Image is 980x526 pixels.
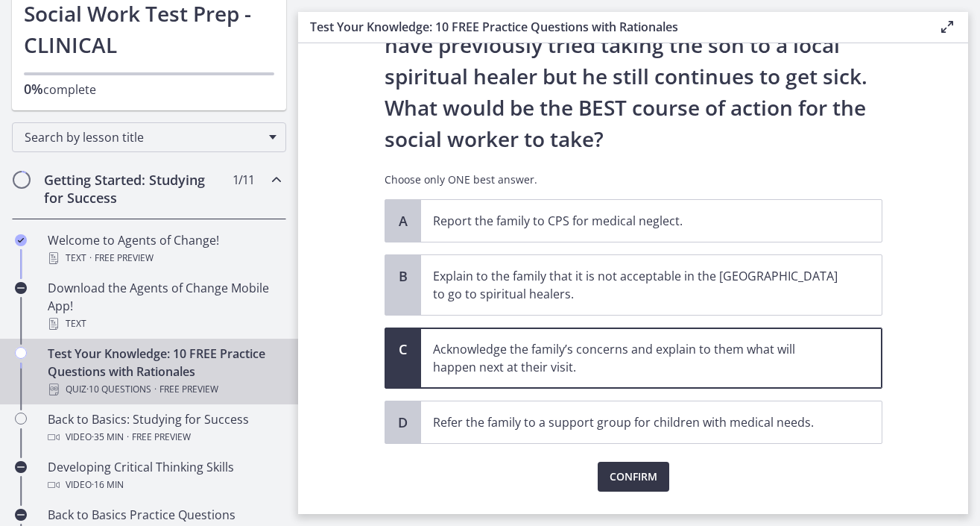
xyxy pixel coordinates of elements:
[433,267,840,303] p: Explain to the family that it is not acceptable in the [GEOGRAPHIC_DATA] to go to spiritual healers.
[48,476,280,494] div: Video
[92,476,124,494] span: · 16 min
[394,267,412,285] span: B
[394,413,412,431] span: D
[48,410,280,446] div: Back to Basics: Studying for Success
[132,428,191,446] span: Free preview
[310,18,914,36] h3: Test Your Knowledge: 10 FREE Practice Questions with Rationales
[48,231,280,267] div: Welcome to Agents of Change!
[24,80,274,98] p: complete
[24,80,43,98] span: 0%
[598,462,669,492] button: Confirm
[433,413,840,431] p: Refer the family to a support group for children with medical needs.
[394,340,412,358] span: C
[48,315,280,333] div: Text
[48,428,280,446] div: Video
[394,212,412,230] span: A
[95,249,154,267] span: Free preview
[48,279,280,333] div: Download the Agents of Change Mobile App!
[154,381,157,398] span: ·
[433,340,840,376] p: Acknowledge the family’s concerns and explain to them what will happen next at their visit.
[92,428,124,446] span: · 35 min
[385,172,882,187] p: Choose only ONE best answer.
[86,381,151,398] span: · 10 Questions
[48,458,280,494] div: Developing Critical Thinking Skills
[48,249,280,267] div: Text
[433,212,840,230] p: Report the family to CPS for medical neglect.
[12,122,286,152] div: Search by lesson title
[48,345,280,398] div: Test Your Knowledge: 10 FREE Practice Questions with Rationales
[610,468,657,486] span: Confirm
[15,234,27,246] i: Completed
[127,428,129,446] span: ·
[89,249,92,267] span: ·
[48,381,280,398] div: Quiz
[44,171,226,207] h2: Getting Started: Studying for Success
[233,171,254,189] span: 1 / 11
[25,129,262,145] span: Search by lesson title
[159,381,218,398] span: Free preview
